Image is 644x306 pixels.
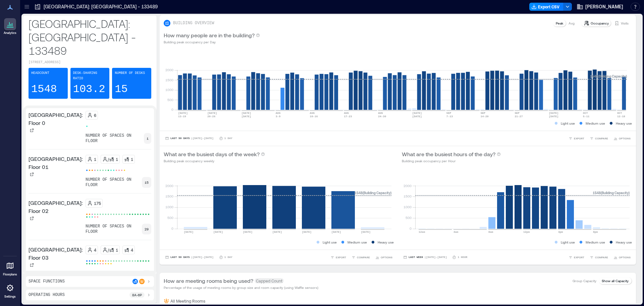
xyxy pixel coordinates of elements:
[108,157,109,162] p: /
[94,113,96,118] p: 6
[567,254,586,261] button: EXPORT
[481,112,486,115] text: SEP
[446,115,453,118] text: 7-13
[588,254,609,261] button: COMPARE
[617,112,622,115] text: OCT
[310,115,318,118] text: 10-16
[556,20,563,26] p: Peak
[561,121,575,126] p: Light use
[523,230,530,233] text: 12pm
[402,150,495,158] p: What are the busiest hours of the day?
[347,239,367,245] p: Medium use
[164,135,215,142] button: Last 90 Days |[DATE]-[DATE]
[86,133,144,144] p: number of spaces on floor
[602,278,629,283] p: Show all Capacity
[588,135,609,142] button: COMPARE
[164,150,260,158] p: What are the busiest days of the week?
[374,254,394,261] button: OPTIONS
[31,71,49,76] p: Headcount
[488,230,493,233] text: 8am
[165,194,173,198] tspan: 1500
[2,16,18,37] a: Analytics
[44,3,158,10] p: [GEOGRAPHIC_DATA]: [GEOGRAPHIC_DATA] - 133489
[170,298,205,304] p: All Meeting Rooms
[1,258,19,278] a: Floorplans
[255,278,284,283] span: Capped Count
[619,136,631,140] span: OPTIONS
[344,112,349,115] text: AUG
[213,230,223,233] text: [DATE]
[378,239,394,245] p: Heavy use
[616,121,632,126] p: Heavy use
[412,112,422,115] text: [DATE]
[29,199,83,215] p: [GEOGRAPHIC_DATA]: Floor 02
[406,216,412,220] tspan: 500
[116,247,118,253] p: 1
[453,230,459,233] text: 4am
[207,115,215,118] text: 20-26
[243,230,253,233] text: [DATE]
[616,239,632,245] p: Heavy use
[612,254,632,261] button: OPTIONS
[361,230,371,233] text: [DATE]
[378,112,383,115] text: AUG
[29,155,83,171] p: [GEOGRAPHIC_DATA]: Floor 01
[331,230,341,233] text: [DATE]
[165,68,173,72] tspan: 2000
[357,255,370,259] span: COMPARE
[29,279,65,284] p: Space Functions
[619,255,631,259] span: OPTIONS
[329,254,347,261] button: EXPORT
[167,98,173,102] tspan: 500
[310,112,315,115] text: AUG
[108,247,109,253] p: /
[419,230,425,233] text: 12am
[595,136,608,140] span: COMPARE
[569,20,575,26] p: Avg
[165,205,173,209] tspan: 1000
[404,205,412,209] tspan: 1000
[4,295,16,299] p: Settings
[336,255,346,259] span: EXPORT
[86,270,142,281] p: number of spaces on floor
[515,112,520,115] text: SEP
[29,60,151,65] p: [STREET_ADDRESS]
[272,230,282,233] text: [DATE]
[2,280,18,301] a: Settings
[595,255,608,259] span: COMPARE
[73,71,107,81] p: Desk-sharing ratio
[73,83,105,96] p: 103.2
[29,292,65,298] p: Operating Hours
[171,107,173,112] tspan: 0
[164,285,318,290] p: Percentage of the usage of meeting rooms by group size and room capacity (using Waffle sensors)
[612,135,632,142] button: OPTIONS
[350,254,371,261] button: COMPARE
[145,180,149,185] p: 15
[178,115,186,118] text: 13-19
[116,157,118,162] p: 1
[29,111,83,127] p: [GEOGRAPHIC_DATA]: Floor 0
[410,226,412,230] tspan: 0
[575,1,625,12] button: [PERSON_NAME]
[164,277,253,285] p: How are meeting rooms being used?
[302,230,312,233] text: [DATE]
[86,224,142,234] p: number of spaces on floor
[171,226,173,230] tspan: 0
[402,158,501,164] p: Building peak occupancy per Hour
[378,115,386,118] text: 24-30
[404,194,412,198] tspan: 1500
[4,31,16,35] p: Analytics
[147,136,149,141] p: 1
[573,278,596,283] p: Group Capacity
[207,112,217,115] text: [DATE]
[164,31,255,39] p: How many people are in the building?
[29,17,151,57] p: [GEOGRAPHIC_DATA]: [GEOGRAPHIC_DATA] - 133489
[276,115,281,118] text: 3-9
[224,136,232,140] p: 1 Day
[574,255,584,259] span: EXPORT
[131,157,133,162] p: 1
[241,112,251,115] text: [DATE]
[164,158,265,164] p: Building peak occupancy weekly
[515,115,523,118] text: 21-27
[458,255,467,259] p: 1 Hour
